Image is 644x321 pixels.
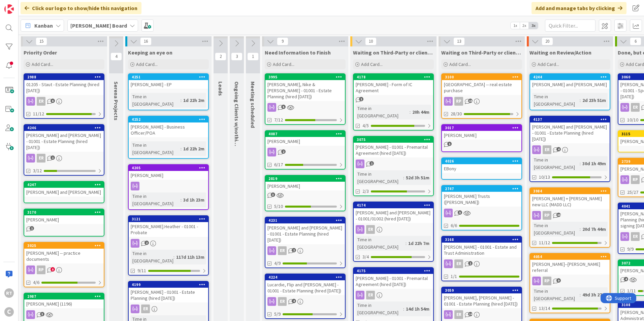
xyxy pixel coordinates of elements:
div: 4199[PERSON_NAME] - 01001 - Estate Planning (hired [DATE]) [129,282,208,302]
span: 4 [110,52,122,61]
span: : [580,291,581,298]
span: : [406,240,407,247]
div: 3121[PERSON_NAME].Heather - 01001 - Probate [129,216,208,237]
div: 4087 [268,132,345,136]
div: 20d 7h 44m [581,225,608,233]
div: 2987 [27,294,104,299]
div: 3995 [265,74,345,80]
div: [PERSON_NAME] [265,182,345,190]
div: Time in [GEOGRAPHIC_DATA] [532,156,580,171]
div: [PERSON_NAME].Heather - 01001 - Probate [129,222,208,237]
div: 3d 1h 23m [182,196,206,204]
div: ER [24,97,104,106]
div: RP [37,265,45,274]
div: 4246 [27,126,104,130]
span: Waiting on Third-Party or client (Active) [353,49,434,56]
span: : [580,97,581,104]
span: 6/17 [274,161,283,168]
div: 3059 [442,287,521,293]
div: 4054 [533,254,610,259]
input: Quick Filter... [545,20,595,32]
div: [PERSON_NAME] - Form of IC Agreement [354,80,433,95]
div: 14d 1h 54m [404,305,431,313]
div: 4087 [265,131,345,137]
span: 3/12 [33,167,42,174]
span: 4 [292,299,296,303]
span: 13 [453,37,465,45]
div: 4252 [132,117,208,122]
div: 3121 [132,217,208,221]
div: 2819 [265,176,345,182]
span: 25/27 [627,189,638,196]
div: 4247 [24,182,104,188]
div: RP [530,211,610,220]
span: Leads [217,81,224,96]
div: [GEOGRAPHIC_DATA] -- real estate purchase [442,80,521,95]
div: 4231[PERSON_NAME] and [PERSON_NAME] - 01001 - Estate Planning (hired [DATE]) [265,217,345,244]
span: 9/9 [627,246,634,253]
div: 2987[PERSON_NAME] (1196) [24,293,104,308]
span: 10/13 [539,174,550,181]
span: 4/9 [274,260,281,267]
span: 5 [281,105,286,109]
div: RP [543,211,551,220]
div: [PERSON_NAME] Trusts ([PERSON_NAME]) [442,192,521,207]
span: 5/9 [274,311,281,318]
span: 1 [247,52,259,61]
div: RP [454,97,463,106]
span: 2x [520,22,529,29]
div: 3170 [24,209,104,215]
div: RP [24,265,104,274]
span: 4/6 [33,279,39,286]
div: 4137[PERSON_NAME] and [PERSON_NAME] - 01001 - Estate Planning (hired [DATE]) [530,116,610,143]
div: 4247 [27,182,104,187]
span: 1/11 [627,287,636,294]
div: 4244 [533,75,610,79]
div: 49d 3h 27m [581,291,608,298]
div: [PERSON_NAME] [442,131,521,140]
div: ER [543,145,551,154]
div: 3100 [445,75,521,79]
div: 4251[PERSON_NAME] - EP [129,74,208,89]
div: ER [366,291,375,299]
div: 4224 [265,274,345,280]
span: 4 [624,277,628,281]
div: 4224 [268,275,345,280]
span: : [181,196,182,204]
span: : [580,225,581,233]
span: 13/14 [539,305,550,312]
div: 2747[PERSON_NAME] Trusts ([PERSON_NAME]) [442,186,521,207]
div: ER [37,154,45,163]
div: ER [354,291,433,299]
div: 3100[GEOGRAPHIC_DATA] -- real estate purchase [442,74,521,95]
span: 3x [529,22,538,29]
div: [PERSON_NAME] and [PERSON_NAME] [530,80,610,89]
div: 3017 [442,125,521,131]
div: 4205 [129,165,208,171]
div: [PERSON_NAME] and [PERSON_NAME] [24,188,104,197]
div: ER [278,297,287,306]
div: 117d 11h 13m [174,253,206,261]
div: 4026EBony [442,158,521,173]
span: 15 [36,37,47,45]
div: Time in [GEOGRAPHIC_DATA] [131,250,173,264]
span: 4/5 [362,122,369,129]
div: 4174[PERSON_NAME] and [PERSON_NAME] - 01001/01002 (hired [DATE]) [354,202,433,223]
div: 4205[PERSON_NAME] [129,165,208,180]
div: 2819 [268,176,345,181]
span: : [403,174,404,181]
span: 20 [542,37,553,45]
div: 4174 [357,203,433,208]
span: Kanban [34,22,53,30]
div: C [4,307,14,317]
span: 14 [468,312,473,316]
div: 4251 [129,74,208,80]
span: 2/3 [362,188,369,195]
div: 1d 22h 2m [182,97,206,104]
div: 2819[PERSON_NAME] [265,176,345,190]
span: : [181,97,182,104]
div: 4247[PERSON_NAME] and [PERSON_NAME] [24,182,104,197]
img: Visit kanbanzone.com [4,4,14,14]
div: 4231 [268,218,345,223]
div: ER [454,310,463,319]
